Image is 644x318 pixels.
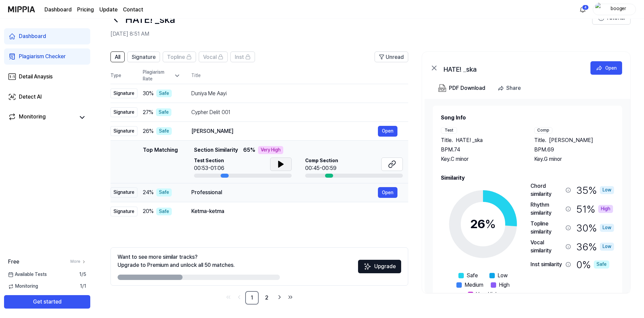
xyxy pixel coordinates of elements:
[156,127,172,135] div: Safe
[143,108,153,116] span: 27 %
[191,68,408,84] th: Title
[110,207,137,217] div: Signature
[163,51,196,62] button: Topline
[378,126,397,137] button: Open
[4,48,90,65] a: Plagiarism Checker
[441,146,521,154] div: BPM. 74
[132,53,156,61] span: Signature
[110,89,137,99] div: Signature
[234,292,244,302] a: Go to previous page
[77,6,94,14] a: Pricing
[191,90,397,98] div: Duniya Me Aayi
[8,113,75,122] a: Monitoring
[191,108,397,116] div: Cypher Delit 001
[449,84,485,93] div: PDF Download
[194,146,238,154] span: Section Similarity
[79,271,86,278] span: 1 / 5
[143,127,154,135] span: 26 %
[110,107,137,117] div: Signature
[70,259,86,264] a: More
[4,295,90,309] button: Get started
[441,127,457,134] div: Test
[530,239,563,255] div: Vocal similarity
[110,187,137,198] div: Signature
[358,260,401,273] button: Upgrade
[593,4,636,15] button: profilebooger
[438,84,446,92] img: PDF Download
[224,292,233,302] a: Go to first page
[143,90,154,98] span: 30 %
[143,146,178,178] div: Top Matching
[305,164,338,172] div: 00:45-00:59
[605,64,617,72] div: Open
[576,182,614,198] div: 35 %
[110,51,125,62] button: All
[534,155,614,163] div: Key. G minor
[464,281,483,289] span: Medium
[441,174,614,182] h2: Similarity
[203,53,217,61] span: Vocal
[125,12,175,26] h1: HATE! _ska
[19,52,66,61] div: Plagiarism Checker
[425,99,630,293] a: Song InfoTestTitle.HATE! _skaBPM.74Key.C minorCompTitle.[PERSON_NAME]BPM.69Key.G minorSimilarity2...
[260,291,273,305] a: 2
[258,146,283,154] div: Very High
[44,6,72,14] a: Dashboard
[110,30,592,38] h2: [DATE] 8:51 AM
[19,93,42,101] div: Detect AI
[4,89,90,105] a: Detect AI
[576,257,609,272] div: 0 %
[199,51,228,62] button: Vocal
[305,157,338,164] span: Comp Section
[579,5,587,13] img: 알림
[594,260,609,269] div: Safe
[378,187,397,198] a: Open
[191,188,378,197] div: Professional
[191,207,397,215] div: Ketma-ketma
[506,84,521,93] div: Share
[582,5,589,10] div: 4
[549,136,593,144] span: [PERSON_NAME]
[590,61,622,75] button: Open
[19,113,46,122] div: Monitoring
[156,188,172,197] div: Safe
[275,292,284,302] a: Go to next page
[115,53,120,61] span: All
[245,291,259,305] a: 1
[8,283,38,290] span: Monitoring
[534,127,552,134] div: Comp
[80,283,86,290] span: 1 / 1
[470,215,496,233] div: 26
[499,281,510,289] span: High
[600,186,614,194] div: Low
[375,51,408,62] button: Unread
[444,64,578,72] div: HATE! _ska
[497,272,508,280] span: Low
[534,146,614,154] div: BPM. 69
[194,164,224,172] div: 00:53-01:06
[110,291,408,305] nav: pagination
[358,266,401,272] a: SparklesUpgrade
[466,272,478,280] span: Safe
[595,3,603,16] img: profile
[4,28,90,44] a: Dashboard
[605,5,632,13] div: booger
[495,81,526,95] button: Share
[598,205,613,213] div: High
[576,201,613,217] div: 51 %
[530,182,563,198] div: Chord similarity
[576,220,614,236] div: 30 %
[530,201,563,217] div: Rhythm similarity
[441,155,521,163] div: Key. C minor
[156,108,171,116] div: Safe
[194,157,224,164] span: Test Section
[127,51,160,62] button: Signature
[143,69,181,82] div: Plagiarism Rate
[530,260,563,269] div: Inst similarity
[576,239,614,255] div: 36 %
[110,68,137,84] th: Type
[534,136,546,144] span: Title .
[143,207,154,215] span: 20 %
[286,292,295,302] a: Go to last page
[118,253,235,269] div: Want to see more similar tracks? Upgrade to Premium and unlock all 50 matches.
